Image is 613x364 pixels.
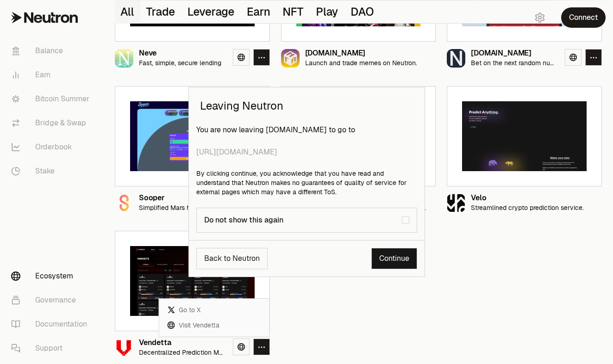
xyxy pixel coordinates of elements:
[196,248,268,269] button: Back to Neutron
[189,87,425,124] h2: Leaving Neutron
[196,147,417,158] span: [URL][DOMAIN_NAME]
[402,216,409,224] button: Do not show this again
[196,169,417,197] p: By clicking continue, you acknowledge that you have read and understand that Neutron makes no gua...
[204,216,402,225] div: Do not show this again
[371,248,417,269] a: Continue
[196,124,417,158] p: You are now leaving [DOMAIN_NAME] to go to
